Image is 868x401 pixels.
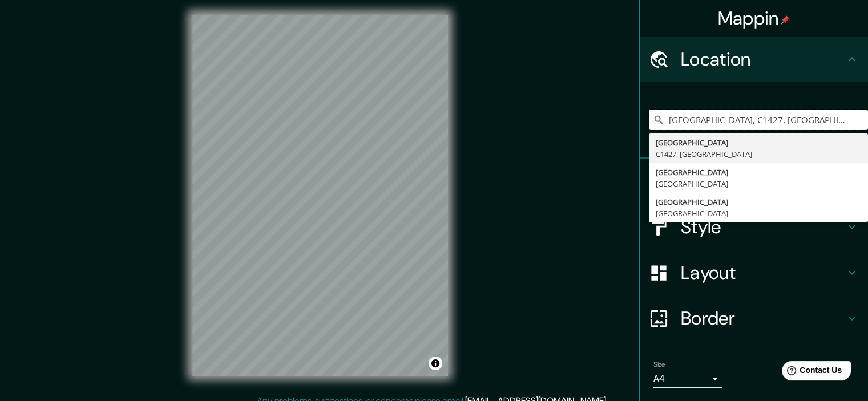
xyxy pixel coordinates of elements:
iframe: Help widget launcher [766,357,855,388]
div: Border [640,295,868,341]
div: [GEOGRAPHIC_DATA] [656,208,861,219]
img: pin-icon.png [781,15,790,25]
div: Style [640,204,868,250]
div: Location [640,37,868,82]
button: Toggle attribution [429,357,442,370]
h4: Layout [681,261,845,284]
h4: Border [681,307,845,330]
div: [GEOGRAPHIC_DATA] [656,178,861,189]
canvas: Map [192,15,448,376]
h4: Style [681,216,845,238]
div: C1427, [GEOGRAPHIC_DATA] [656,148,861,160]
div: [GEOGRAPHIC_DATA] [656,137,861,148]
div: [GEOGRAPHIC_DATA] [656,196,861,208]
h4: Mappin [718,7,790,30]
input: Pick your city or area [649,110,868,130]
h4: Location [681,48,845,71]
div: Layout [640,250,868,295]
div: A4 [653,370,722,388]
div: [GEOGRAPHIC_DATA] [656,167,861,178]
label: Size [653,360,665,370]
div: Pins [640,159,868,204]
